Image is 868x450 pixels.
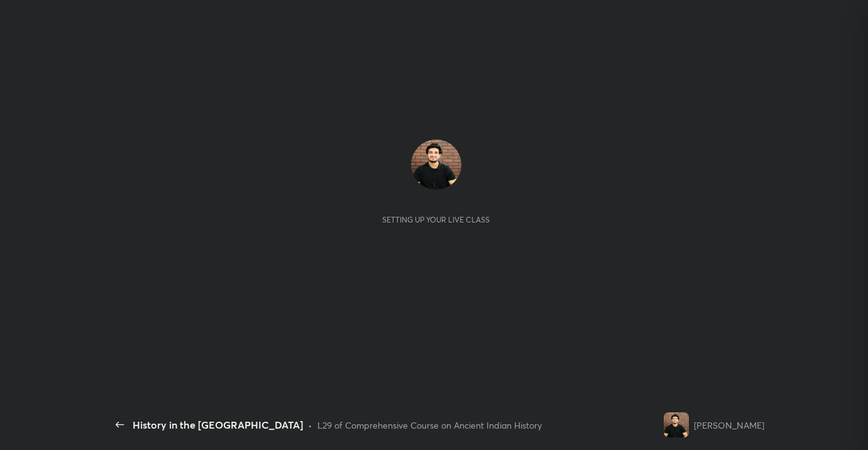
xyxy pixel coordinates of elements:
div: Setting up your live class [382,215,490,224]
div: L29 of Comprehensive Course on Ancient Indian History [317,419,542,432]
div: History in the [GEOGRAPHIC_DATA] [133,417,303,432]
img: 2f8ce9528e9544b5a797dd783ed6ba28.jpg [664,412,689,437]
img: 2f8ce9528e9544b5a797dd783ed6ba28.jpg [411,140,461,190]
div: • [308,419,312,432]
div: [PERSON_NAME] [694,419,764,432]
